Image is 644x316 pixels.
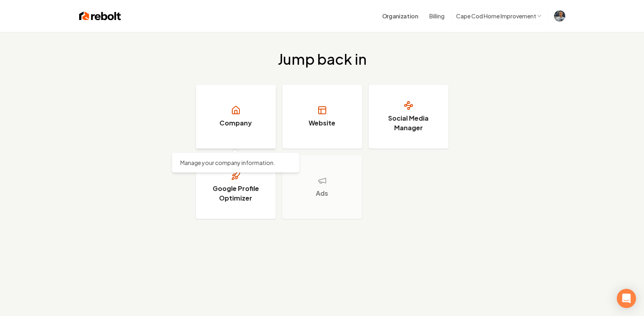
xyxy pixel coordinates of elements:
button: Organization [377,9,423,23]
a: Social Media Manager [369,85,449,149]
button: Billing [429,12,445,20]
img: Tony Sivitski [554,10,565,22]
img: Rebolt Logo [79,10,121,22]
div: Open Intercom Messenger [617,289,636,308]
h2: Jump back in [278,51,367,67]
p: Manage your company information. [180,159,291,167]
h3: Company [219,118,252,128]
a: Website [282,85,362,149]
button: Open user button [554,10,565,22]
a: Company [196,85,276,149]
a: Google Profile Optimizer [196,155,276,219]
h3: Website [309,118,335,128]
h3: Ads [316,189,328,198]
h3: Social Media Manager [379,113,439,133]
h3: Google Profile Optimizer [206,184,266,203]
